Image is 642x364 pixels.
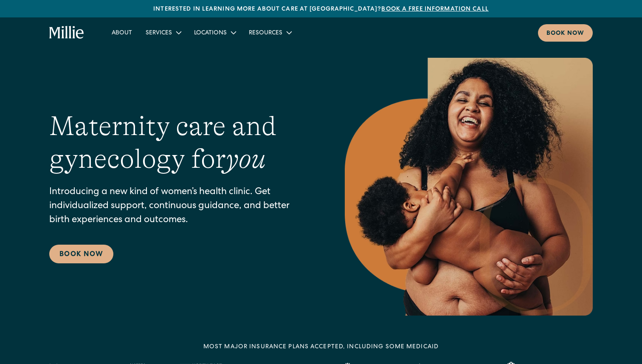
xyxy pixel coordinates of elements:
a: About [105,25,139,40]
img: Smiling mother with her baby in arms, celebrating body positivity and the nurturing bond of postp... [345,58,593,316]
a: Book now [538,24,593,42]
div: Book now [546,29,584,38]
div: Resources [249,29,282,38]
div: Locations [187,25,242,40]
em: you [226,144,266,174]
p: Introducing a new kind of women’s health clinic. Get individualized support, continuous guidance,... [49,186,311,228]
div: Resources [242,25,298,40]
a: Book Now [49,245,113,263]
a: Book a free information call [381,6,488,12]
div: MOST MAJOR INSURANCE PLANS ACCEPTED, INCLUDING some MEDICAID [203,343,439,352]
div: Services [146,29,172,38]
a: home [49,26,84,40]
h1: Maternity care and gynecology for [49,110,311,175]
div: Locations [194,29,227,38]
div: Services [139,25,187,40]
